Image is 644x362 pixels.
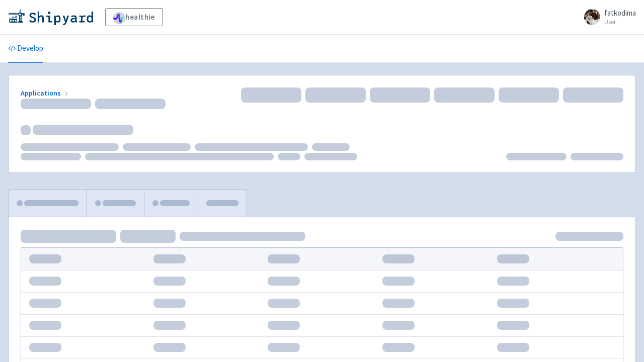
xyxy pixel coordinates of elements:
[604,8,636,18] span: fatkodima
[8,35,43,63] a: Develop
[8,9,93,25] img: Shipyard logo
[105,8,163,26] a: healthie
[578,9,636,25] a: fatkodima User
[21,88,70,98] a: Applications
[604,19,636,25] small: User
